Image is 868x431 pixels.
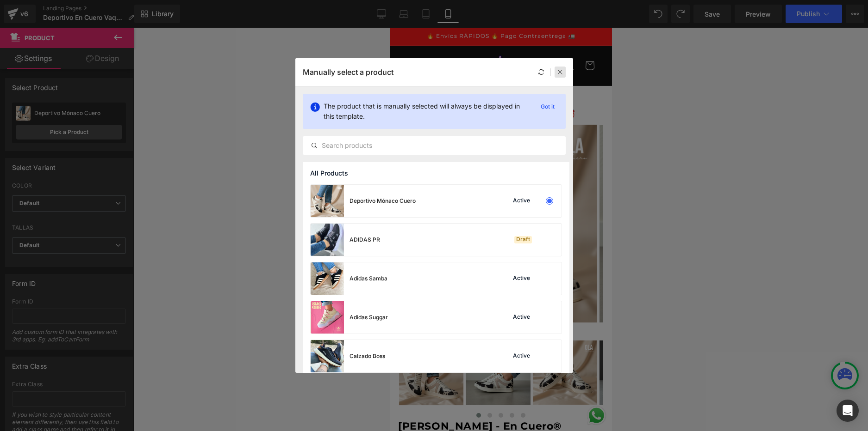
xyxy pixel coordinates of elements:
div: Open Intercom Messenger [837,400,859,422]
div: Active [511,275,532,282]
a: Send a message via WhatsApp [196,377,218,399]
summary: Búsqueda [169,28,190,48]
span: 🔥 Envíos RÁPIDOS 🔥 Pago Contraentrega 🚛 [37,5,186,12]
span: [PERSON_NAME] - En Cuero® [8,392,172,405]
a: Ola Shoes [89,23,133,53]
div: Adidas Samba [350,274,387,283]
p: Got it [537,101,558,112]
img: product-img [311,185,344,217]
strong: 100% CUERO - PREMIUM [43,65,180,78]
summary: Menú [8,28,29,48]
img: product-img [311,301,344,334]
p: The product that is manually selected will always be displayed in this template. [324,101,530,121]
img: Deportivo Mónaco Cuero [9,97,207,295]
div: Calzado Boss [350,352,385,360]
input: Search products [303,140,565,151]
div: All Products [303,162,569,184]
img: product-img [311,340,344,372]
div: Active [511,197,532,205]
p: Manually select a product [303,67,393,77]
img: Ola Shoes [93,26,130,50]
div: Deportivo Mónaco Cuero [350,197,416,205]
div: ADIDAS PR [350,236,380,244]
div: Open WhatsApp chat [196,377,218,399]
div: Adidas Suggar [350,313,388,322]
img: Deportivo Mónaco Cuero [210,97,408,295]
p: 🔥 Oferta por Tiempo Limitado ⏰ [14,80,208,94]
img: Deportivo Mónaco Cuero [76,313,140,377]
div: Draft [514,236,532,243]
img: Deportivo Mónaco Cuero [9,313,74,377]
img: Deportivo Mónaco Cuero [210,313,274,377]
img: Deportivo Mónaco Cuero [143,313,207,377]
div: Active [511,352,532,360]
img: product-img [311,224,344,256]
img: product-img [311,262,344,295]
div: Active [511,314,532,321]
